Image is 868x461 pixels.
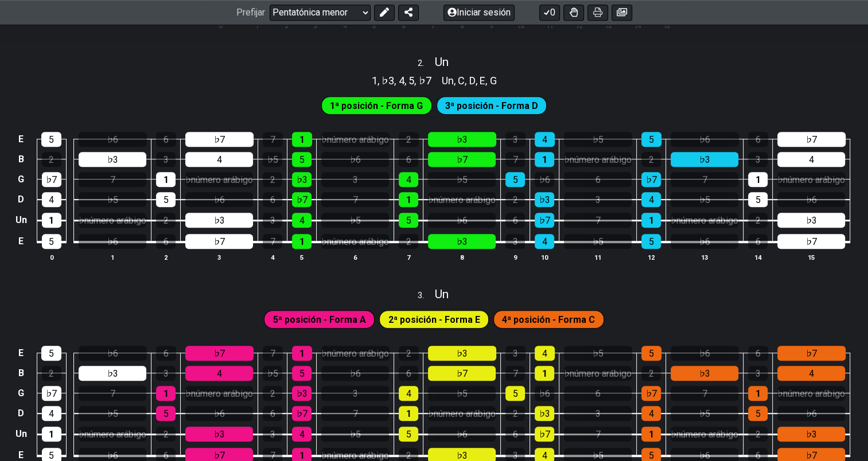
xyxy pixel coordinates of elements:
[671,132,739,147] div: ♭6
[37,252,66,264] th: 0
[156,192,176,207] div: 5
[623,19,652,32] th: 14
[748,192,768,207] div: 5
[399,172,418,187] div: 4
[428,234,496,249] div: ♭3
[641,406,661,421] div: 4
[777,386,845,401] div: ♭número arábigo
[42,366,61,381] div: 2
[156,152,176,167] div: 3
[42,386,61,401] div: ♭7
[292,427,312,442] div: 4
[236,7,265,18] span: Prefijar
[263,427,282,442] div: 3
[454,73,458,88] span: ,
[428,406,496,421] div: ♭número arábigo
[535,192,554,207] div: ♭3
[185,192,253,207] div: ♭6
[263,213,282,228] div: 3
[777,132,846,147] div: ♭7
[185,366,253,381] div: 4
[156,386,176,401] div: 1
[505,152,525,167] div: 7
[399,73,404,88] span: 4
[744,252,773,264] th: 14
[777,152,845,167] div: 4
[671,152,738,167] div: ♭3
[243,19,272,32] th: 1
[156,366,176,381] div: 3
[505,386,525,401] div: 5
[641,152,661,167] div: 2
[13,189,29,210] td: D
[321,132,390,147] div: ♭número arábigo
[79,406,146,421] div: ♭5
[641,346,661,361] div: 5
[185,406,253,421] div: ♭6
[505,192,525,207] div: 2
[156,346,176,361] div: 6
[564,213,632,228] div: 7
[414,73,419,88] span: ,
[321,366,389,381] div: ♭6
[185,346,254,361] div: ♭7
[777,366,845,381] div: 4
[79,192,146,207] div: ♭5
[612,5,632,21] button: Create image
[641,132,661,147] div: 5
[321,152,389,167] div: ♭6
[539,5,560,21] button: 0
[671,192,738,207] div: ♭5
[13,230,29,252] td: E
[748,152,768,167] div: 3
[476,73,480,88] span: ,
[321,234,389,249] div: ♭número arábigo
[321,427,389,442] div: ♭5
[185,386,253,401] div: ♭número arábigo
[42,427,61,442] div: 1
[457,7,511,18] font: Iniciar sesión
[205,19,235,32] th: 0
[641,366,661,381] div: 2
[330,97,423,114] span: First enable full edit mode to edit
[447,19,477,32] th: 8
[13,129,29,149] td: E
[773,252,850,264] th: 15
[442,73,454,88] span: Un
[374,5,395,21] button: Edit Preset
[13,209,29,230] td: Un
[445,97,538,114] span: First enable full edit mode to edit
[399,366,418,381] div: 6
[399,234,418,249] div: 2
[185,213,253,228] div: ♭3
[505,346,526,361] div: 3
[505,427,525,442] div: 6
[428,213,496,228] div: ♭6
[671,213,738,228] div: ♭número arábigo
[535,132,555,147] div: 4
[388,311,480,328] span: First enable full edit mode to edit
[505,172,525,187] div: 5
[270,5,371,21] select: Prefijar
[263,132,283,147] div: 7
[419,73,431,88] span: ♭7
[435,287,449,301] span: Un
[565,19,594,32] th: 12
[443,5,515,21] button: Iniciar sesión
[79,152,146,167] div: ♭3
[748,386,768,401] div: 1
[666,252,744,264] th: 13
[156,132,176,147] div: 6
[42,234,61,249] div: 5
[641,427,661,442] div: 1
[321,386,389,401] div: 3
[321,406,389,421] div: 7
[292,213,312,228] div: 4
[428,427,496,442] div: ♭6
[321,192,389,207] div: 7
[505,213,525,228] div: 6
[748,346,768,361] div: 6
[559,252,637,264] th: 11
[292,132,312,147] div: 1
[292,366,312,381] div: 5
